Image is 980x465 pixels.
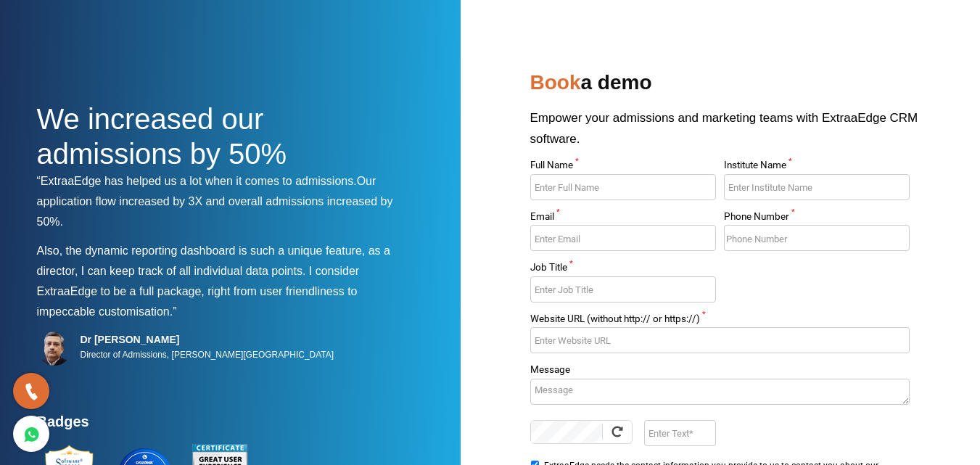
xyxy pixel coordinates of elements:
[37,175,357,187] span: “ExtraaEdge has helped us a lot when it comes to admissions.
[530,263,716,276] label: Job Title
[530,160,716,174] label: Full Name
[530,71,581,94] span: Book
[530,107,944,160] p: Empower your admissions and marketing teams with ExtraaEdge CRM software.
[37,413,407,439] h4: Badges
[530,225,716,251] input: Enter Email
[724,174,910,200] input: Enter Institute Name
[37,175,393,228] span: Our application flow increased by 3X and overall admissions increased by 50%.
[530,314,910,328] label: Website URL (without http:// or https://)
[530,174,716,200] input: Enter Full Name
[724,212,910,226] label: Phone Number
[530,212,716,226] label: Email
[530,379,910,405] textarea: Message
[724,160,910,174] label: Institute Name
[81,333,334,346] h5: Dr [PERSON_NAME]
[644,420,716,446] input: Enter Text
[37,244,390,277] span: Also, the dynamic reporting dashboard is such a unique feature, as a director, I can keep track o...
[724,225,910,251] input: Enter Phone Number
[37,103,287,170] span: We increased our admissions by 50%
[530,276,716,303] input: Enter Job Title
[530,327,910,353] input: Enter Website URL
[530,65,944,107] h2: a demo
[37,265,360,318] span: I consider ExtraaEdge to be a full package, right from user friendliness to impeccable customisat...
[81,346,334,363] p: Director of Admissions, [PERSON_NAME][GEOGRAPHIC_DATA]
[530,365,910,379] label: Message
